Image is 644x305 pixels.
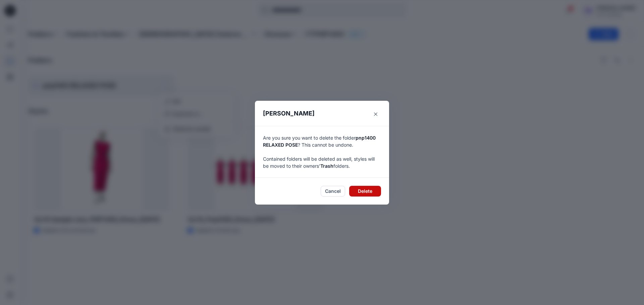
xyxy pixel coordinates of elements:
button: Close [370,109,381,120]
p: Are you sure you want to delete the folder ? This cannot be undone. Contained folders will be del... [263,134,381,169]
span: Trash [320,163,333,169]
span: pnp1400 RELAXED POSE [263,135,376,148]
header: [PERSON_NAME] [255,101,389,126]
button: Cancel [321,186,345,197]
button: Delete [349,186,381,197]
